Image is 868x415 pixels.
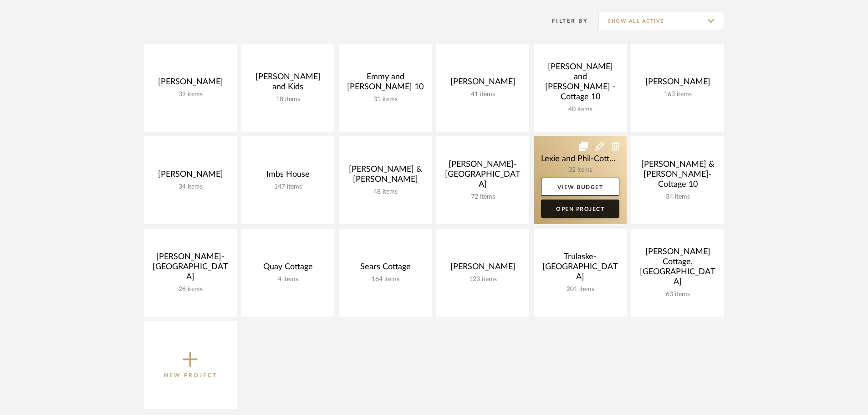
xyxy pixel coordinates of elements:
[249,169,327,183] div: Imbs House
[541,200,619,218] a: Open Project
[151,183,230,191] div: 34 items
[346,96,424,103] div: 31 items
[638,77,717,91] div: [PERSON_NAME]
[541,106,619,113] div: 40 items
[249,276,327,283] div: 4 items
[541,62,619,106] div: [PERSON_NAME] and [PERSON_NAME] -Cottage 10
[151,77,230,91] div: [PERSON_NAME]
[444,262,522,276] div: [PERSON_NAME]
[638,291,717,298] div: 63 items
[444,193,522,201] div: 72 items
[541,286,619,293] div: 201 items
[151,252,230,286] div: [PERSON_NAME]-[GEOGRAPHIC_DATA]
[249,262,327,276] div: Quay Cottage
[638,159,717,193] div: [PERSON_NAME] & [PERSON_NAME]-Cottage 10
[249,183,327,191] div: 147 items
[249,96,327,103] div: 18 items
[444,77,522,91] div: [PERSON_NAME]
[346,164,424,188] div: [PERSON_NAME] & [PERSON_NAME]
[346,72,424,96] div: Emmy and [PERSON_NAME] 10
[144,321,237,409] button: New Project
[540,16,588,26] div: Filter By
[638,193,717,201] div: 34 items
[541,252,619,286] div: Trulaske-[GEOGRAPHIC_DATA]
[638,91,717,98] div: 163 items
[638,247,717,291] div: [PERSON_NAME] Cottage, [GEOGRAPHIC_DATA]
[346,188,424,196] div: 48 items
[444,276,522,283] div: 123 items
[444,91,522,98] div: 41 items
[346,262,424,276] div: Sears Cottage
[249,72,327,96] div: [PERSON_NAME] and Kids
[541,178,619,196] a: View Budget
[151,169,230,183] div: [PERSON_NAME]
[164,371,217,380] p: New Project
[444,159,522,193] div: [PERSON_NAME]- [GEOGRAPHIC_DATA]
[346,276,424,283] div: 164 items
[151,286,230,293] div: 26 items
[151,91,230,98] div: 39 items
